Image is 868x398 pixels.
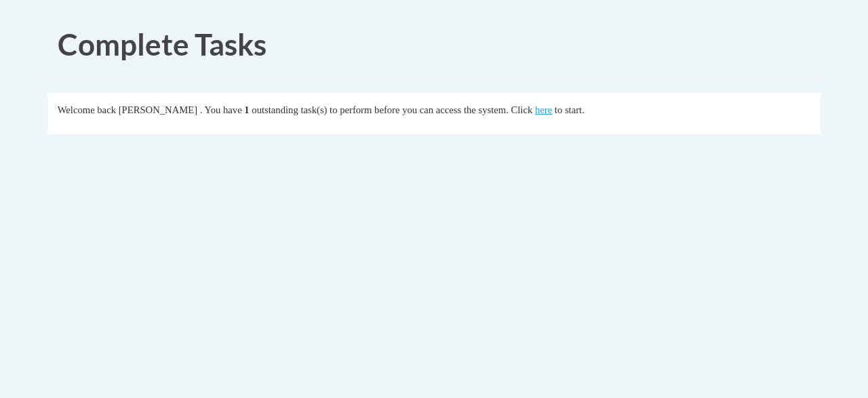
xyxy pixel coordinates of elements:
[555,104,585,115] span: to start.
[200,104,242,115] span: . You have
[252,104,532,115] span: outstanding task(s) to perform before you can access the system. Click
[119,104,197,115] span: [PERSON_NAME]
[535,104,552,115] a: here
[58,104,116,115] span: Welcome back
[244,104,249,115] span: 1
[58,26,267,62] span: Complete Tasks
